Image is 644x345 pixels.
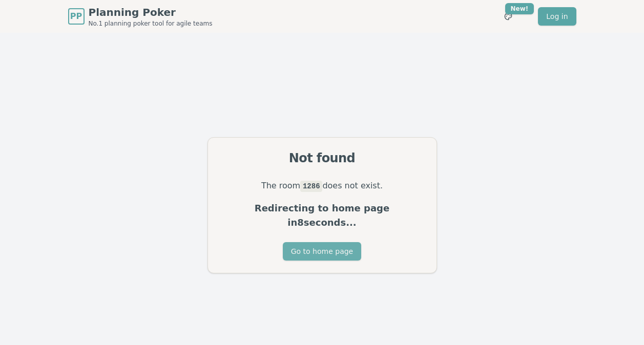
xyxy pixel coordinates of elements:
div: Not found [220,150,424,166]
button: Go to home page [283,242,361,261]
span: Planning Poker [89,5,213,19]
code: 1286 [300,181,322,192]
p: Redirecting to home page in 8 seconds... [220,201,424,230]
span: No.1 planning poker tool for agile teams [89,19,213,28]
div: New! [505,3,534,14]
a: Log in [538,7,576,26]
span: PP [70,10,82,23]
p: The room does not exist. [220,179,424,193]
a: PPPlanning PokerNo.1 planning poker tool for agile teams [68,5,213,28]
button: New! [499,7,517,26]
